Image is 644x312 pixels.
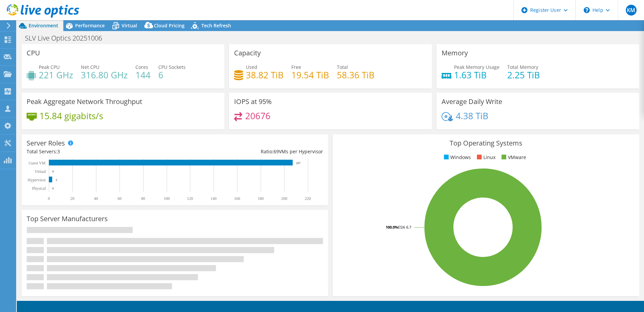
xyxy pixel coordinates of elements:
[122,22,137,29] span: Virtual
[154,22,185,29] span: Cloud Pricing
[70,196,74,201] text: 20
[296,161,301,165] text: 207
[27,215,108,223] h3: Top Server Manufacturers
[135,71,151,79] h4: 144
[234,196,240,201] text: 160
[81,64,99,70] span: Net CPU
[584,7,590,13] svg: \n
[500,154,526,161] li: VMware
[27,49,40,57] h3: CPU
[35,169,46,174] text: Virtual
[27,98,142,105] h3: Peak Aggregate Network Throughput
[454,64,500,70] span: Peak Memory Usage
[234,49,261,57] h3: Capacity
[442,98,502,105] h3: Average Daily Write
[442,154,471,161] li: Windows
[29,22,58,29] span: Environment
[187,196,193,201] text: 120
[118,196,122,201] text: 60
[398,225,411,230] tspan: ESXi 6.7
[28,178,46,182] text: Hypervisor
[81,71,128,79] h4: 316.80 GHz
[507,64,538,70] span: Total Memory
[52,170,54,173] text: 0
[273,148,279,155] span: 69
[245,112,270,120] h4: 20676
[75,22,105,29] span: Performance
[337,64,348,70] span: Total
[29,161,45,165] text: Guest VM
[48,196,50,201] text: 0
[27,139,65,147] h3: Server Roles
[626,5,637,16] span: KM
[475,154,495,161] li: Linux
[164,196,170,201] text: 100
[337,71,375,79] h4: 58.36 TiB
[201,22,231,29] span: Tech Refresh
[211,196,217,201] text: 140
[141,196,145,201] text: 80
[246,64,257,70] span: Used
[456,112,488,120] h4: 4.38 TiB
[305,196,311,201] text: 220
[94,196,98,201] text: 40
[158,71,186,79] h4: 6
[57,148,60,155] span: 3
[52,187,54,190] text: 0
[281,196,287,201] text: 200
[32,186,46,191] text: Physical
[291,64,301,70] span: Free
[454,71,500,79] h4: 1.63 TiB
[39,112,103,120] h4: 15.84 gigabits/s
[338,139,634,147] h3: Top Operating Systems
[39,64,60,70] span: Peak CPU
[234,98,272,105] h3: IOPS at 95%
[386,225,398,230] tspan: 100.0%
[258,196,264,201] text: 180
[291,71,329,79] h4: 19.54 TiB
[175,148,323,155] div: Ratio: VMs per Hypervisor
[135,64,148,70] span: Cores
[56,178,57,182] text: 3
[442,49,468,57] h3: Memory
[39,71,73,79] h4: 221 GHz
[507,71,540,79] h4: 2.25 TiB
[27,148,175,155] div: Total Servers:
[158,64,186,70] span: CPU Sockets
[246,71,284,79] h4: 38.82 TiB
[22,34,112,42] h1: SLV Live Optics 20251006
